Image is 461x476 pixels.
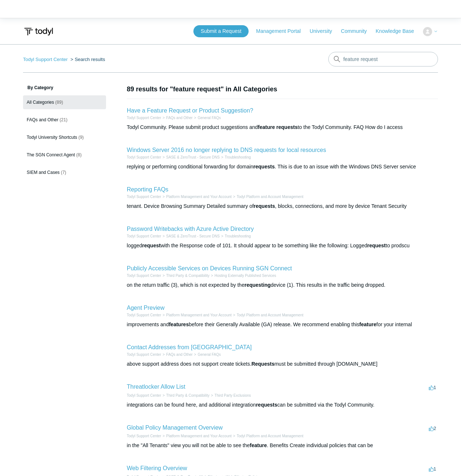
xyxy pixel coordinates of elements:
[232,312,303,318] li: Todyl Platform and Account Management
[23,25,54,38] img: Todyl Support Center Help Center home page
[23,57,68,62] a: Todyl Support Center
[23,95,106,109] a: All Categories (89)
[127,186,169,193] a: Reporting FAQs
[161,155,220,160] li: SASE & ZeroTrust - Secure DNS
[169,321,189,327] em: features
[127,116,161,120] a: Todyl Support Center
[27,170,60,175] span: SIEM and Cases
[215,393,251,397] a: Third Party Exclusions
[232,194,303,199] li: Todyl Platform and Account Management
[127,352,161,357] li: Todyl Support Center
[60,117,67,122] span: (21)
[27,117,58,122] span: FAQs and Other
[209,393,251,398] li: Third Party Exclusions
[161,352,193,357] li: FAQs and Other
[161,393,209,398] li: Third Party & Compatibility
[23,130,106,144] a: Todyl University Shortcuts (9)
[245,282,271,288] em: requesting
[127,233,161,239] li: Todyl Support Center
[127,313,161,317] a: Todyl Support Center
[166,155,220,159] a: SASE & ZeroTrust - Secure DNS
[166,393,209,397] a: Third Party & Compatibility
[429,466,436,472] span: 1
[55,100,63,105] span: (89)
[127,234,161,238] a: Todyl Support Center
[127,401,438,409] div: integrations can be found here, and additional integration can be submitted via the Todyl Community.
[237,195,303,199] a: Todyl Platform and Account Management
[69,57,105,62] li: Search results
[220,155,251,160] li: Troubleshooting
[310,27,339,35] a: University
[193,352,221,357] li: General FAQs
[76,152,82,157] span: (8)
[127,321,438,328] div: improvements and before their Generally Available (GA) release. We recommend enabling this for yo...
[193,115,221,121] li: General FAQs
[209,273,276,278] li: Hosting Externally Published Services
[23,165,106,179] a: SIEM and Cases (7)
[127,465,187,471] a: Web Filtering Overview
[161,115,193,121] li: FAQs and Other
[127,202,438,210] div: tenant. Device Browsing Summary Detailed summary of , blocks, connections, and more by device Ten...
[127,360,438,368] div: above support address does not support create tickets. must be submitted through [DOMAIN_NAME]
[127,84,438,94] h1: 89 results for "feature request" in All Categories
[27,135,77,140] span: Todyl University Shortcuts
[232,433,303,439] li: Todyl Platform and Account Management
[127,434,161,438] a: Todyl Support Center
[127,194,161,199] li: Todyl Support Center
[258,124,298,130] em: feature requests
[23,113,106,127] a: FAQs and Other (21)
[127,353,161,357] a: Todyl Support Center
[198,116,221,120] a: General FAQs
[23,84,106,91] h3: By Category
[127,384,185,390] a: Threatlocker Allow List
[166,313,232,317] a: Platform Management and Your Account
[166,353,193,357] a: FAQs and Other
[127,312,161,318] li: Todyl Support Center
[127,155,161,160] li: Todyl Support Center
[161,312,232,318] li: Platform Management and Your Account
[127,123,438,131] div: Todyl Community. Please submit product suggestions and to the Todyl Community. FAQ How do I access
[127,107,253,114] a: Have a Feature Request or Product Suggestion?
[127,305,165,311] a: Agent Preview
[127,265,292,271] a: Publicly Accessible Services on Devices Running SGN Connect
[127,274,161,278] a: Todyl Support Center
[215,274,276,278] a: Hosting Externally Published Services
[127,281,438,289] div: on the return traffic (3), which is not expected by the device (1). This results in the traffic b...
[328,52,438,66] input: Search
[253,164,275,170] em: requests
[127,393,161,397] a: Todyl Support Center
[127,242,438,250] div: logged with the Response code of 101. It should appear to be something like the following: Logged...
[225,155,251,159] a: Troubleshooting
[166,116,193,120] a: FAQs and Other
[256,402,277,408] em: requests
[429,426,436,431] span: 2
[166,234,220,238] a: SASE & ZeroTrust - Secure DNS
[127,344,252,350] a: Contact Addresses from [GEOGRAPHIC_DATA]
[161,233,220,239] li: SASE & ZeroTrust - Secure DNS
[78,135,84,140] span: (9)
[376,27,422,35] a: Knowledge Base
[161,273,209,278] li: Third Party & Compatibility
[198,353,221,357] a: General FAQs
[367,243,386,248] em: request
[161,194,232,199] li: Platform Management and Your Account
[429,385,436,390] span: 1
[127,195,161,199] a: Todyl Support Center
[166,195,232,199] a: Platform Management and Your Account
[161,433,232,439] li: Platform Management and Your Account
[127,147,326,153] a: Windows Server 2016 no longer replying to DNS requests for local resources
[127,226,254,232] a: Password Writebacks with Azure Active Directory
[27,152,75,157] span: The SGN Connect Agent
[359,321,377,327] em: feature
[225,234,251,238] a: Troubleshooting
[127,155,161,159] a: Todyl Support Center
[237,434,303,438] a: Todyl Platform and Account Management
[127,424,223,431] a: Global Policy Management Overview
[127,442,438,449] div: in the "All Tenants" view you will not be able to see the . Benefits Create individual policies t...
[166,434,232,438] a: Platform Management and Your Account
[23,57,69,62] li: Todyl Support Center
[254,203,275,209] em: requests
[127,393,161,398] li: Todyl Support Center
[61,170,66,175] span: (7)
[27,100,54,105] span: All Categories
